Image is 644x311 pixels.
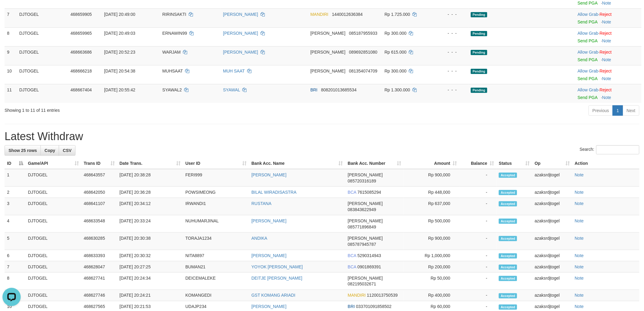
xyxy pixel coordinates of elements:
a: Allow Grab [578,12,598,17]
td: 468642050 [81,187,117,198]
td: TORAJA1234 [183,233,249,250]
a: Send PGA [578,38,597,43]
span: Copy 0901869391 to clipboard [358,264,381,269]
td: [DATE] 20:30:38 [117,233,183,250]
span: [DATE] 20:49:00 [104,12,135,17]
span: Copy 089692851080 to clipboard [349,50,377,55]
td: · [575,84,642,103]
a: GST KOMANG ARIADI [251,293,295,298]
td: DJTOGEL [26,187,81,198]
span: [PERSON_NAME] [348,236,383,241]
span: · [578,69,600,73]
td: azaksrdjtogel [532,233,572,250]
td: - [460,233,497,250]
span: MANDIRI [310,12,328,17]
span: MANDIRI [348,293,366,298]
a: ANDIKA [251,236,267,241]
td: Rp 637,000 [404,198,459,215]
span: Copy 081354074709 to clipboard [349,69,377,73]
span: SYAWAL2 [163,87,182,92]
td: Rp 400,000 [404,290,459,301]
a: [PERSON_NAME] [251,218,286,223]
div: - - - [436,11,466,17]
td: - [460,215,497,233]
span: MUHSAAT [163,69,183,73]
td: - [460,187,497,198]
td: [DATE] 20:38:28 [117,169,183,187]
div: - - - [436,30,466,36]
a: Next [623,105,639,116]
th: Bank Acc. Number: activate to sort column ascending [345,158,404,169]
a: DEITJE [PERSON_NAME] [251,276,302,281]
span: Copy 033701091858502 to clipboard [356,304,392,309]
td: azaksrdjtogel [532,187,572,198]
td: - [460,198,497,215]
span: 468659905 [71,12,92,17]
td: [DATE] 20:24:21 [117,290,183,301]
a: SYAWAL [223,87,240,92]
td: Rp 448,000 [404,187,459,198]
td: 6 [5,250,26,261]
a: Reject [600,69,612,73]
th: Date Trans.: activate to sort column ascending [117,158,183,169]
span: Copy 1120013750539 to clipboard [367,293,398,298]
td: 2 [5,187,26,198]
span: · [578,12,600,17]
span: [DATE] 20:49:03 [104,31,135,36]
td: - [460,250,497,261]
a: Note [575,304,584,309]
td: DJTOGEL [17,65,68,84]
td: FERI999 [183,169,249,187]
span: Pending [471,12,487,17]
th: Balance: activate to sort column ascending [460,158,497,169]
span: · [578,31,600,36]
span: Copy [44,148,55,153]
td: - [460,169,497,187]
span: BRI [310,87,317,92]
span: 468666218 [71,69,92,73]
span: 468659965 [71,31,92,36]
a: Send PGA [578,76,597,81]
a: Note [575,190,584,195]
td: · [575,27,642,46]
span: Accepted [499,265,517,270]
a: Note [575,276,584,281]
span: Accepted [499,293,517,299]
a: BILAL WIRADISASTRA [251,190,296,195]
td: 468633548 [81,215,117,233]
span: Copy 1440012636384 to clipboard [332,12,363,17]
th: Game/API: activate to sort column ascending [26,158,81,169]
td: azaksrdjtogel [532,290,572,301]
a: Reject [600,50,612,55]
a: Reject [600,87,612,92]
span: Copy 085787945787 to clipboard [348,242,376,247]
a: Send PGA [578,95,597,100]
th: Amount: activate to sort column ascending [404,158,459,169]
td: IRWANDI1 [183,198,249,215]
span: WARJAM [163,50,181,55]
span: Accepted [499,219,517,224]
a: Note [602,76,611,81]
td: 7 [5,9,17,27]
span: Rp 300.000 [385,69,407,73]
span: Copy 082195032671 to clipboard [348,282,376,287]
th: Status: activate to sort column ascending [496,158,532,169]
td: 468627746 [81,290,117,301]
a: Note [602,19,611,24]
td: DJTOGEL [26,169,81,187]
a: Send PGA [578,57,597,62]
td: DJTOGEL [26,273,81,290]
a: Note [602,57,611,62]
td: 5 [5,233,26,250]
span: [PERSON_NAME] [348,276,383,281]
a: 1 [613,105,623,116]
td: · [575,46,642,65]
td: 468630285 [81,233,117,250]
span: [PERSON_NAME] [310,31,345,36]
td: KOMANGEDI [183,290,249,301]
td: DJTOGEL [17,84,68,103]
a: Send PGA [578,19,597,24]
div: - - - [436,49,466,55]
td: 1 [5,169,26,187]
span: [DATE] 20:54:38 [104,69,135,73]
